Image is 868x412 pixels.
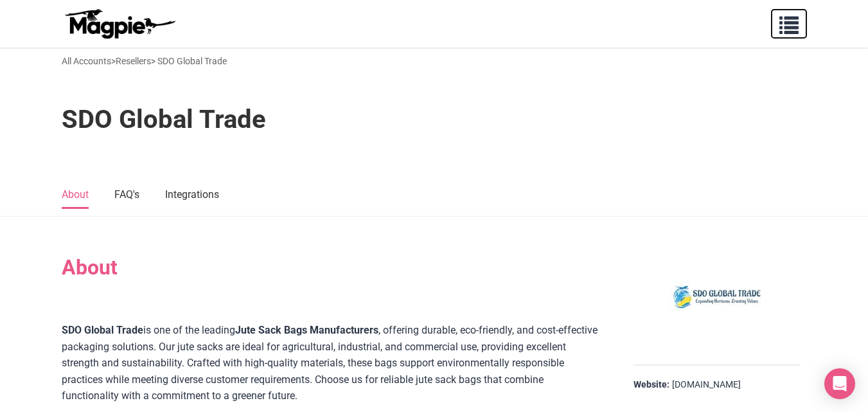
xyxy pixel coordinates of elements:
[62,56,111,66] a: All Accounts
[165,182,219,209] a: Integrations
[62,182,89,209] a: About
[669,249,765,345] img: SDO Global Trade logo
[62,324,143,336] strong: SDO Global Trade
[672,379,741,391] a: [DOMAIN_NAME]
[62,8,177,39] img: logo-ab69f6fb50320c5b225c76a69d11143b.png
[633,379,669,391] strong: Website:
[116,56,151,66] a: Resellers
[62,104,266,135] h1: SDO Global Trade
[114,182,139,209] a: FAQ's
[62,54,227,68] div: > > SDO Global Trade
[824,368,855,399] div: Open Intercom Messenger
[62,305,601,404] div: is one of the leading , offering durable, eco-friendly, and cost-effective packaging solutions. O...
[235,324,378,336] a: Jute Sack Bags Manufacturers
[62,255,601,280] h2: About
